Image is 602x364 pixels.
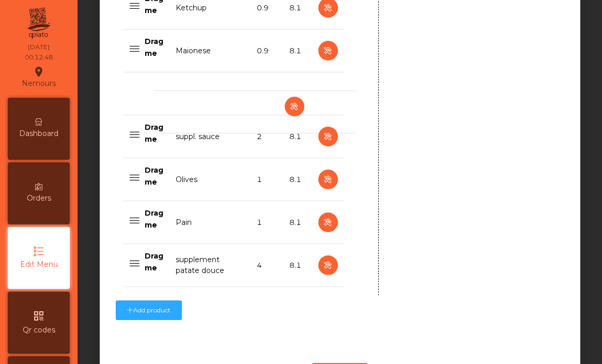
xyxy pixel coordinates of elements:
td: 8.1 [283,244,312,287]
div: 00:12:48 [25,53,53,62]
i: qr_code [33,310,45,322]
td: suppl. sauce [169,115,251,158]
p: Drag me [145,207,163,231]
span: Dashboard [19,128,58,139]
td: 8.1 [283,158,312,201]
span: Edit Menu [20,259,58,270]
i: location_on [33,66,45,78]
img: qpiato [26,5,51,41]
td: 4 [251,244,283,287]
td: 1 [251,158,283,201]
div: Nemours [22,64,56,90]
td: Pain [169,201,251,244]
td: supplement patate douce [169,244,251,287]
td: Maionese [169,29,251,72]
button: Add product [116,300,182,320]
td: 2 [251,115,283,158]
td: Olives [169,158,251,201]
p: Drag me [145,36,163,59]
p: Drag me [145,122,163,145]
td: 8.1 [283,201,312,244]
td: 0.9 [251,29,283,72]
td: 8.1 [283,115,312,158]
td: 8.1 [283,29,312,72]
div: [DATE] [28,42,50,52]
td: 1 [251,201,283,244]
p: Drag me [145,164,163,188]
p: Drag me [145,250,163,274]
span: Orders [27,193,51,204]
span: Qr codes [23,325,55,336]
